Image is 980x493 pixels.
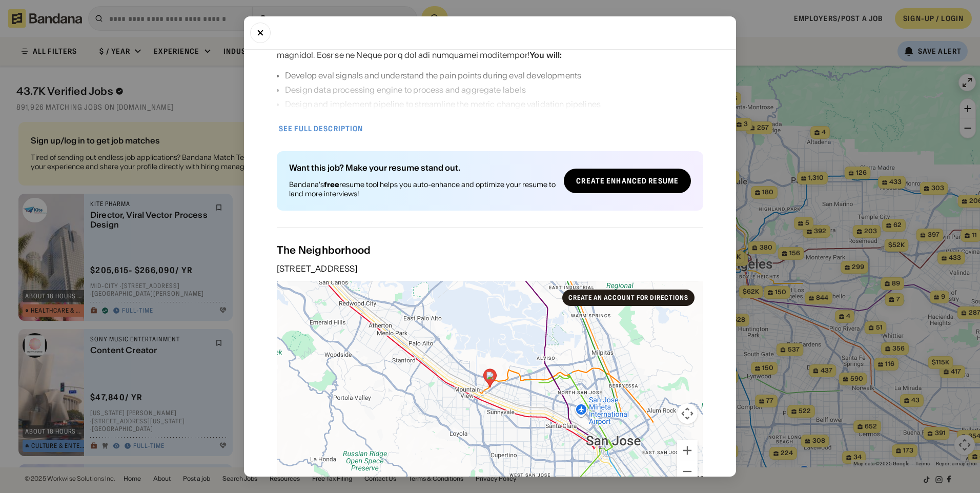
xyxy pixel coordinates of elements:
div: Create an account for directions [568,295,688,301]
div: Design data processing engine to process and aggregate labels [285,84,601,96]
button: Zoom out [677,461,698,482]
div: [STREET_ADDRESS] [277,264,703,273]
div: Develop eval signals and understand the pain points during eval developments [285,69,601,81]
div: Create Enhanced Resume [576,177,679,184]
b: free [324,180,339,189]
div: See full description [279,125,363,132]
div: Bandana's resume tool helps you auto-enhance and optimize your resume to land more interviews! [289,180,556,198]
button: Close [250,23,271,43]
div: You will: [529,50,562,60]
div: Want this job? Make your resume stand out. [289,163,556,172]
button: Zoom in [677,440,698,461]
button: Map camera controls [677,403,698,424]
div: The Neighborhood [277,244,703,256]
div: Design and implement pipeline to streamline the metric change validation pipelines [285,98,601,110]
